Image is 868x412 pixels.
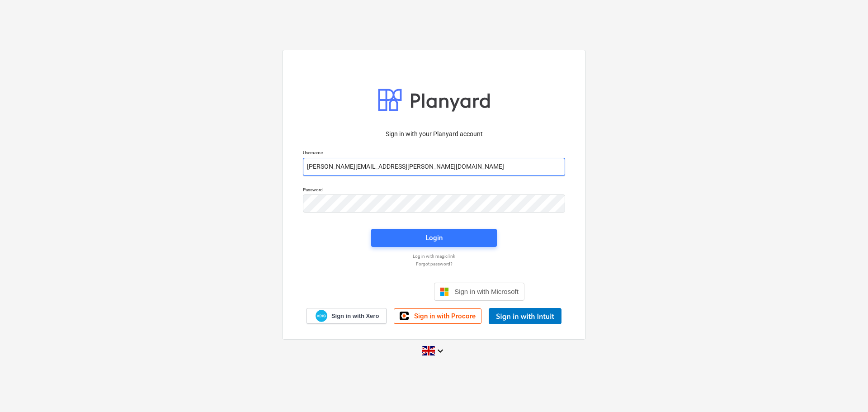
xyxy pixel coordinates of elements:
i: keyboard_arrow_down [435,346,446,356]
a: Sign in with Procore [394,308,481,324]
img: Microsoft logo [440,287,449,296]
button: Login [371,229,497,247]
div: Login [425,232,443,244]
p: Username [303,150,565,157]
a: Forgot password? [298,261,570,267]
p: Sign in with your Planyard account [303,129,565,139]
a: Sign in with Xero [307,308,387,324]
span: Sign in with Microsoft [454,288,519,295]
span: Sign in with Procore [414,312,476,320]
input: Username [303,158,565,176]
iframe: Sign in with Google Button [339,282,431,302]
p: Password [303,187,565,194]
a: Log in with magic link [298,253,570,259]
span: Sign in with Xero [331,312,379,320]
img: Xero logo [316,310,327,322]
